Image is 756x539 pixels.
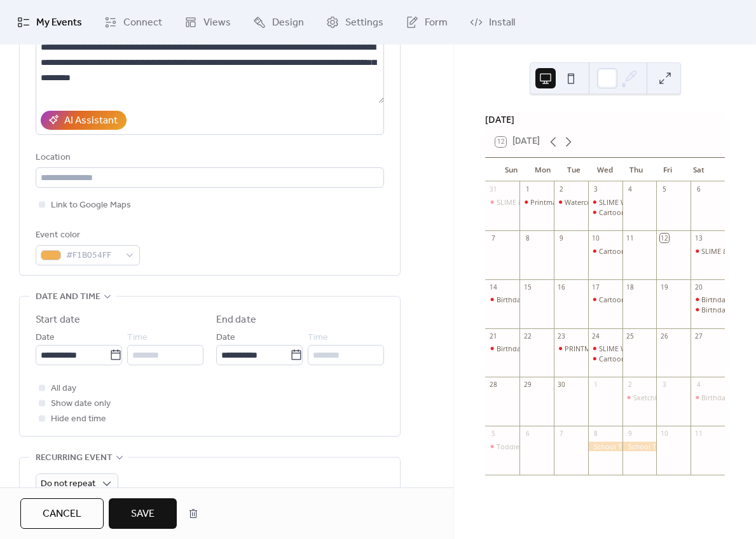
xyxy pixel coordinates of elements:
div: 17 [591,283,600,291]
div: 12 [660,234,669,242]
div: 20 [694,283,703,291]
div: Cartooning Workshop 4:30-6:00pm [599,354,713,363]
div: 1 [523,185,532,194]
div: SLIME WORKSHOP 10:30am-12:00pm [599,197,718,207]
div: Birthday 3:30-5:30pm [485,344,519,353]
div: 8 [591,430,600,438]
div: Printmaking Workshop 10:00am-11:30am [530,197,664,207]
span: Settings [345,15,383,31]
div: 7 [557,430,566,438]
div: 10 [660,430,669,438]
a: My Events [8,5,92,39]
div: Birthday 11-1pm [701,295,755,304]
div: 11 [626,234,635,242]
div: 11 [694,430,703,438]
div: 9 [626,430,635,438]
span: Date and time [36,290,100,305]
div: 13 [694,234,703,242]
div: 2 [557,185,566,194]
div: 9 [557,234,566,242]
div: 23 [557,332,566,340]
div: Watercolor Printmaking 10:00am-11:30pm [554,197,588,207]
button: Cancel [20,498,104,529]
div: [DATE] [485,113,725,127]
div: 2 [626,381,635,389]
div: Sketchbook Making Workshop 10:30am-12:30pm [622,393,657,402]
div: PRINTMAKING WORKSHOP 10:30am-12:00pm [565,344,711,353]
span: Hide end time [51,412,106,427]
div: Cartooning Workshop 4:30-6:00pm [599,207,713,217]
div: End date [216,312,256,328]
div: Cartooning Workshop 4:30-6:00pm [599,246,713,256]
div: Toddler Workshop 9:30-11:00am [485,442,519,451]
span: Date [216,330,235,346]
div: 1 [591,381,600,389]
div: 3 [591,185,600,194]
div: 5 [489,430,498,438]
div: 18 [626,283,635,291]
a: Settings [317,5,393,39]
div: 6 [523,430,532,438]
div: Thu [621,158,652,182]
span: Cancel [43,507,81,522]
div: 19 [660,283,669,291]
div: 3 [660,381,669,389]
span: Time [308,330,328,346]
div: Birthday 11-1pm [691,295,725,304]
a: Connect [95,5,172,39]
div: Sun [495,158,526,182]
div: Fri [652,158,684,182]
a: Install [460,5,525,39]
div: Birthday 3:30-5:30pm [497,344,565,353]
span: Design [272,15,304,31]
div: PRINTMAKING WORKSHOP 10:30am-12:00pm [554,344,588,353]
div: Birthday 11-1pm [497,295,550,304]
a: Form [396,5,457,39]
div: 7 [489,234,498,242]
div: 25 [626,332,635,340]
div: Watercolor Printmaking 10:00am-11:30pm [565,197,701,207]
div: Toddler Workshop 9:30-11:00am [497,442,602,451]
div: SLIME WORKSHOP 10:30am-12:00pm [588,344,622,353]
span: Recurring event [36,451,113,466]
div: 4 [626,185,635,194]
div: 29 [523,381,532,389]
div: 14 [489,283,498,291]
div: 15 [523,283,532,291]
div: SLIME WORKSHOP 10:30am-12:00pm [599,344,718,353]
div: 24 [591,332,600,340]
div: Birthday 11-1pm [485,295,519,304]
div: AI Assistant [64,113,118,129]
a: Design [244,5,313,39]
div: SLIME & Stamping 11:00am-12:30pm [497,197,615,207]
span: Date [36,330,55,346]
div: Start date [36,312,80,328]
span: Views [203,15,231,31]
span: Time [127,330,148,346]
span: Do not repeat [41,475,95,493]
span: Form [425,15,448,31]
div: Birthday 3:30-5:30pm [691,305,725,314]
span: My Events [36,15,82,31]
div: Event color [36,228,137,243]
div: 16 [557,283,566,291]
button: Save [109,498,177,529]
div: Birthday 1-3pm [691,393,725,402]
div: 31 [489,185,498,194]
div: Location [36,150,381,165]
div: 10 [591,234,600,242]
div: SLIME & TEENY-TINY BOOK MAKING 10:30am-12:00pm [691,246,725,256]
div: Printmaking Workshop 10:00am-11:30am [519,197,554,207]
div: 28 [489,381,498,389]
div: 6 [694,185,703,194]
span: Show date only [51,396,111,412]
div: Wed [589,158,621,182]
a: Views [175,5,240,39]
span: Connect [123,15,162,31]
div: Birthday 1-3pm [701,393,751,402]
span: Link to Google Maps [51,198,131,213]
div: Cartooning Workshop 4:30-6:00pm [599,295,713,304]
div: 30 [557,381,566,389]
div: 27 [694,332,703,340]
